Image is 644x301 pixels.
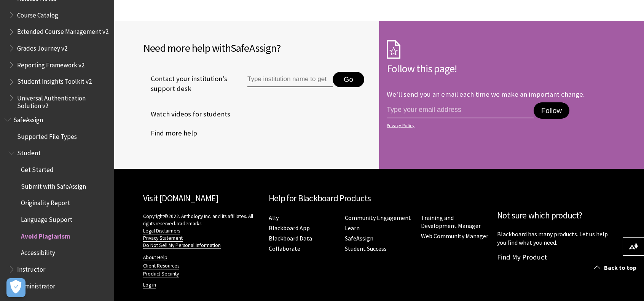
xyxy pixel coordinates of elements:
a: Web Community Manager [421,232,488,240]
span: Language Support [21,213,72,223]
span: Originality Report [21,197,70,207]
span: SafeAssign [13,113,43,124]
span: Administrator [17,280,55,290]
a: Privacy Policy [387,123,613,128]
span: SafeAssign [231,41,276,55]
a: Client Resources [143,263,179,269]
a: SafeAssign [345,234,373,242]
a: Learn [345,224,360,232]
a: Ally [269,214,279,222]
a: Legal Disclaimers [143,228,180,234]
span: Student Insights Toolkit v2 [17,75,92,86]
nav: Book outline for Blackboard SafeAssign [5,113,110,292]
p: We'll send you an email each time we make an important change. [387,90,585,99]
span: Grades Journey v2 [17,42,67,52]
span: Supported File Types [17,130,77,140]
button: Follow [534,102,569,119]
a: Watch videos for students [143,108,230,120]
a: Find more help [143,127,197,139]
h2: Follow this page! [387,61,615,76]
img: Subscription Icon [387,40,400,59]
span: Student [17,147,41,157]
a: Product Security [143,271,179,277]
span: Reporting Framework v2 [17,59,84,69]
button: Go [333,72,364,87]
a: Find My Product [497,253,547,261]
a: Blackboard Data [269,234,312,242]
a: Community Engagement [345,214,411,222]
p: Blackboard has many products. Let us help you find what you need. [497,230,615,247]
a: Training and Development Manager [421,214,481,230]
h2: Not sure which product? [497,209,615,222]
span: Instructor [17,263,45,273]
a: Do Not Sell My Personal Information [143,242,221,249]
button: Open Preferences [6,278,26,297]
span: Contact your institution's support desk [143,74,230,94]
h2: Need more help with ? [143,40,371,56]
span: Get Started [21,163,54,174]
a: Visit [DOMAIN_NAME] [143,193,218,204]
span: Course Catalog [17,9,58,19]
span: Avoid Plagiarism [21,230,70,240]
span: Extended Course Management v2 [17,25,108,36]
span: Submit with SafeAssign [21,180,86,190]
a: Log in [143,282,156,288]
a: About Help [143,254,167,261]
a: Blackboard App [269,224,310,232]
input: email address [387,102,534,118]
input: Type institution name to get support [247,72,333,87]
span: Accessibility [21,247,55,257]
span: Universal Authentication Solution v2 [17,92,109,110]
a: Back to top [588,261,644,275]
a: Collaborate [269,245,300,253]
a: Privacy Statement [143,235,183,242]
p: Copyright©2022. Anthology Inc. and its affiliates. All rights reserved. [143,213,261,249]
a: Student Success [345,245,387,253]
a: Trademarks [176,220,201,227]
h2: Help for Blackboard Products [269,192,489,205]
